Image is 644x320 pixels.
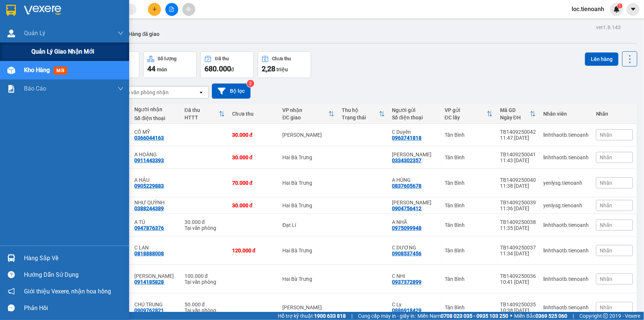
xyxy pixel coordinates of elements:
div: 0914185828 [135,279,164,285]
div: Người gửi [392,107,437,113]
div: 0909762821 [135,307,164,313]
span: | [573,312,574,320]
div: 11:35 [DATE] [500,225,536,231]
div: 11:38 [DATE] [500,183,536,189]
button: caret-down [627,3,640,16]
div: 50.000 đ [185,302,225,307]
div: Hai Bà Trưng [283,154,334,160]
div: 0904756412 [392,205,422,211]
div: C DƯƠNG [392,245,437,251]
div: 0818888008 [135,251,164,256]
th: Toggle SortBy [181,104,228,124]
img: warehouse-icon [7,30,15,37]
div: 11:36 [DATE] [500,205,536,211]
span: Cung cấp máy in - giấy in: [358,312,416,320]
img: warehouse-icon [7,67,15,74]
span: đ [231,67,234,72]
span: down [118,30,124,36]
img: warehouse-icon [7,254,15,262]
span: món [157,67,167,72]
div: Đạt Lí [283,222,334,228]
div: 11:34 [DATE] [500,251,536,256]
div: 0908537456 [392,251,422,256]
strong: 1900 633 818 [314,313,346,319]
span: Quản lý giao nhận mới [31,47,94,56]
div: Nhân viên [543,111,589,117]
strong: 0708 023 035 - 0935 103 250 [441,313,508,319]
div: Tân Bình [445,154,493,160]
div: 30.000 đ [232,132,275,138]
div: Hướng dẫn sử dụng [24,269,124,280]
div: Tân Bình [445,180,493,186]
div: 100.000 đ [185,273,225,279]
div: yenlysg.tienoanh [543,202,589,208]
div: 0963741818 [392,135,422,141]
th: Toggle SortBy [279,104,338,124]
span: Nhãn [600,132,613,138]
div: Chọn văn phòng nhận [118,89,169,96]
div: linhthaotb.tienoanh [543,132,589,138]
span: Miền Bắc [514,312,567,320]
img: solution-icon [7,85,15,93]
div: Hai Bà Trưng [283,248,334,253]
div: 30.000 đ [232,202,275,208]
span: Giới thiệu Vexere, nhận hoa hồng [24,287,111,296]
div: 70.000 đ [232,180,275,186]
span: Nhãn [600,276,613,282]
div: A HẬU [135,177,177,183]
div: C LINH [392,200,437,205]
div: Tân Bình [445,222,493,228]
button: Lên hàng [585,52,619,66]
span: | [351,312,352,320]
span: 44 [147,64,155,73]
div: Chị Vân [135,273,177,279]
div: Tại văn phòng [185,307,225,313]
button: Số lượng44món [143,51,197,78]
div: linhthaotb.tienoanh [543,222,589,228]
div: linhthaotb.tienoanh [543,276,589,282]
div: Tại văn phòng [185,279,225,285]
span: Nhãn [600,222,613,228]
div: Tân Bình [445,276,493,282]
div: TB1409250040 [500,177,536,183]
span: 2,28 [262,64,275,73]
div: Nhãn [596,111,633,117]
div: 0947876376 [135,225,164,231]
sup: 2 [247,80,254,87]
div: CHÚ TRUNG [135,302,177,307]
span: Nhãn [600,304,613,310]
div: 30.000 đ [185,219,225,225]
span: Kho hàng [24,67,50,74]
div: C LAN [135,245,177,251]
div: TB1409250041 [500,152,536,157]
span: Nhãn [600,154,613,160]
div: Vương [392,152,437,157]
th: Toggle SortBy [496,104,540,124]
div: Ngày ĐH [500,115,530,120]
button: aim [182,3,195,16]
div: Hai Bà Trưng [283,180,334,186]
th: Toggle SortBy [441,104,496,124]
div: 11:47 [DATE] [500,135,536,141]
div: CÔ MỸ [135,129,177,135]
div: 0905229883 [135,183,164,189]
div: TB1409250035 [500,302,536,307]
span: Nhãn [600,248,613,253]
div: 11:43 [DATE] [500,157,536,163]
span: Miền Nam [417,312,508,320]
div: ĐC giao [283,115,328,120]
div: NHƯ QUỲNH [135,200,177,205]
div: TB1409250038 [500,219,536,225]
button: Đã thu680.000đ [200,51,254,78]
svg: open [198,89,204,95]
div: A NHÃ [392,219,437,225]
span: notification [8,288,15,295]
div: 10:38 [DATE] [500,307,536,313]
div: TB1409250039 [500,200,536,205]
span: caret-down [630,6,637,13]
div: Phản hồi [24,303,124,314]
button: file-add [165,3,178,16]
span: loc.tienoanh [566,4,610,14]
div: VP nhận [283,107,328,113]
div: Tân Bình [445,132,493,138]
